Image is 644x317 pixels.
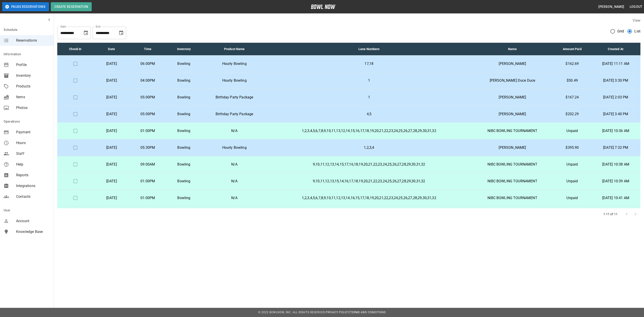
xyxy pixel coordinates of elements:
[603,212,618,216] p: 1-11 of 11
[97,195,126,201] p: [DATE]
[270,128,468,134] p: 1,2,3,4,5,6,7,8,9,10,11,13,12,14,15,16,17,18,19,20,21,22,23,24,25,26,27,28,29,30,31,32
[270,78,468,83] p: 1
[166,43,202,55] th: Inventory
[270,195,468,201] p: 1,2,3,4,5,6,7,8,9,10,11,12,13,14,16,15,17,18,19,20,21,22,23,24,25,26,27,28,29,30,31,32
[205,162,263,167] p: N/A
[16,38,50,43] span: Reservations
[594,78,637,83] p: [DATE] 3:30 PM
[133,179,162,184] p: 01:00PM
[133,145,162,150] p: 05:30PM
[16,218,50,224] span: Account
[169,162,199,167] p: Bowling
[205,111,263,117] p: Birthday Party Package
[57,43,93,55] th: Check In
[117,28,126,37] button: Choose date, selected date is Nov 7, 2025
[557,179,587,184] p: Unpaid
[557,162,587,167] p: Unpaid
[97,61,126,66] p: [DATE]
[475,179,550,184] p: NIBC BOWLING TOURNAMENT
[169,111,199,117] p: Bowling
[97,95,126,100] p: [DATE]
[557,78,587,83] p: $50.49
[475,111,550,117] p: [PERSON_NAME]
[594,162,637,167] p: [DATE] 10:38 AM
[16,130,50,135] span: Payment
[169,78,199,83] p: Bowling
[594,128,637,134] p: [DATE] 10:36 AM
[270,111,468,117] p: 4,5
[475,61,550,66] p: [PERSON_NAME]
[553,43,591,55] th: Amount Paid
[594,195,637,201] p: [DATE] 10:41 AM
[594,111,637,117] p: [DATE] 3:40 PM
[270,162,468,167] p: 9,10,11,12,13,14,15,17,16,18,19,20,21,22,23,24,25,26,27,28,29,30,31,32
[557,95,587,100] p: $167.24
[16,183,50,189] span: Integrations
[16,94,50,100] span: Items
[133,128,162,134] p: 01:00PM
[475,128,550,134] p: NIBC BOWLING TOURNAMENT
[205,145,263,150] p: Hourly Bowling
[628,3,644,11] button: Logout
[475,162,550,167] p: NIBC BOWLING TOURNAMENT
[326,311,349,314] a: Privacy Policy
[169,128,199,134] p: Bowling
[16,162,50,167] span: Help
[258,311,326,314] span: © 2022 BowlNow, Inc. All Rights Reserved.
[311,4,335,9] img: logo
[169,145,199,150] p: Bowling
[133,95,162,100] p: 05:00PM
[475,145,550,150] p: [PERSON_NAME]
[202,43,267,55] th: Product Name
[594,179,637,184] p: [DATE] 10:39 AM
[97,128,126,134] p: [DATE]
[97,78,126,83] p: [DATE]
[16,229,50,234] span: Knowledge Base
[594,95,637,100] p: [DATE] 2:03 PM
[205,179,263,184] p: N/A
[205,195,263,201] p: N/A
[205,78,263,83] p: Hourly Bowling
[133,162,162,167] p: 09:00AM
[634,29,640,34] span: List
[97,145,126,150] p: [DATE]
[169,95,199,100] p: Bowling
[16,151,50,156] span: Staff
[594,61,637,66] p: [DATE] 11:11 AM
[169,179,199,184] p: Bowling
[475,95,550,100] p: [PERSON_NAME]
[97,162,126,167] p: [DATE]
[270,95,468,100] p: 1
[270,61,468,66] p: 17,18
[350,311,386,314] a: Terms and Conditions
[133,78,162,83] p: 04:00PM
[557,128,587,134] p: Unpaid
[16,140,50,146] span: Hours
[205,95,263,100] p: Birthday Party Package
[2,2,49,11] button: Pause Reservations
[16,194,50,199] span: Contacts
[133,61,162,66] p: 06:00PM
[51,2,92,11] button: Create Reservation
[475,78,550,83] p: [PERSON_NAME] Duce Duce
[16,172,50,178] span: Reports
[270,179,468,184] p: 9,10,11,12,13,15,14,16,17,18,19,20,21,22,23,24,25,26,27,28,29,30,31,32
[617,29,624,34] span: Grid
[557,145,587,150] p: $395.90
[594,145,637,150] p: [DATE] 7:32 PM
[471,43,554,55] th: Name
[267,43,471,55] th: Lane Numbers
[97,111,126,117] p: [DATE]
[205,128,263,134] p: N/A
[16,105,50,111] span: Photos
[81,28,90,37] button: Choose date, selected date is Oct 7, 2025
[270,145,468,150] p: 1,2,3,4
[205,61,263,66] p: Hourly Bowling
[16,84,50,89] span: Products
[557,195,587,201] p: Unpaid
[169,195,199,201] p: Bowling
[16,62,50,68] span: Profile
[557,61,587,66] p: $162.69
[597,3,626,11] button: [PERSON_NAME]
[97,179,126,184] p: [DATE]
